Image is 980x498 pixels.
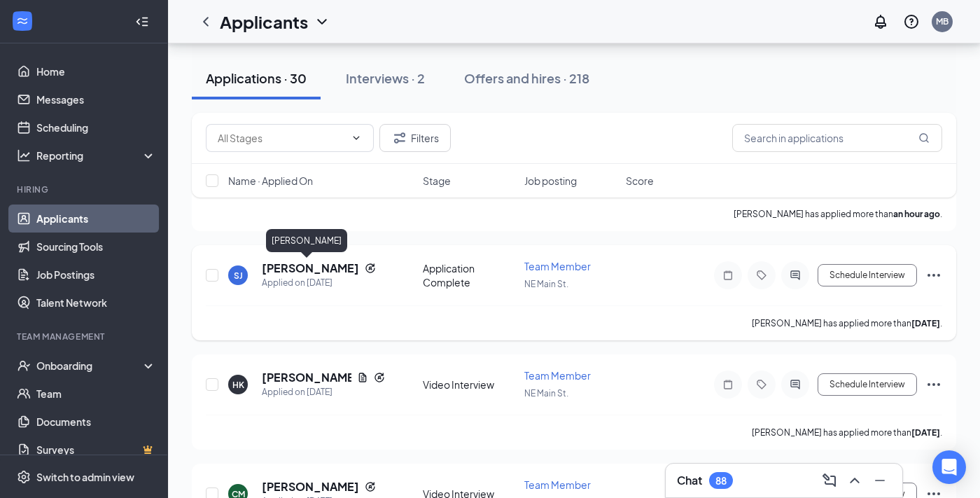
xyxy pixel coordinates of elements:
[314,13,330,30] svg: ChevronDown
[262,261,359,276] h5: [PERSON_NAME]
[818,264,917,286] button: Schedule Interview
[391,130,408,146] svg: Filter
[36,148,157,162] div: Reporting
[218,130,345,146] input: All Stages
[464,69,589,87] div: Offers and hires · 218
[365,263,376,274] svg: Reapply
[36,85,156,113] a: Messages
[925,376,942,393] svg: Ellipses
[262,479,359,494] h5: [PERSON_NAME]
[262,370,351,385] h5: [PERSON_NAME]
[677,473,702,488] h3: Chat
[234,270,243,282] div: SJ
[423,378,516,392] div: Video Interview
[36,205,156,233] a: Applicants
[228,174,313,188] span: Name · Applied On
[843,469,866,492] button: ChevronUp
[36,359,144,373] div: Onboarding
[911,318,940,328] b: [DATE]
[36,57,156,85] a: Home
[36,380,156,408] a: Team
[346,69,425,87] div: Interviews · 2
[374,372,385,383] svg: Reapply
[893,209,940,219] b: an hour ago
[351,132,362,144] svg: ChevronDown
[17,184,153,195] div: Hiring
[266,229,347,252] div: [PERSON_NAME]
[135,15,149,29] svg: Collapse
[720,379,736,390] svg: Note
[787,270,804,281] svg: ActiveChat
[357,372,368,383] svg: Document
[869,469,891,492] button: Minimize
[524,388,568,399] span: NE Main St.
[936,15,948,27] div: MB
[911,427,940,438] b: [DATE]
[752,427,942,438] p: [PERSON_NAME] has applied more than .
[36,470,134,484] div: Switch to admin view
[932,450,966,484] div: Open Intercom Messenger
[818,373,917,396] button: Schedule Interview
[752,317,942,329] p: [PERSON_NAME] has applied more than .
[17,331,153,343] div: Team Management
[524,174,577,188] span: Job posting
[925,267,942,284] svg: Ellipses
[903,13,920,30] svg: QuestionInfo
[423,174,451,188] span: Stage
[423,261,516,289] div: Application Complete
[872,13,889,30] svg: Notifications
[918,132,930,144] svg: MagnifyingGlass
[524,478,591,491] span: Team Member
[818,469,841,492] button: ComposeMessage
[787,379,804,390] svg: ActiveChat
[871,472,888,489] svg: Minimize
[821,472,838,489] svg: ComposeMessage
[36,261,156,289] a: Job Postings
[720,270,736,281] svg: Note
[36,289,156,317] a: Talent Network
[36,408,156,436] a: Documents
[753,270,770,281] svg: Tag
[17,359,31,373] svg: UserCheck
[365,481,376,492] svg: Reapply
[15,14,29,28] svg: WorkstreamLogo
[626,174,654,188] span: Score
[17,470,31,484] svg: Settings
[36,113,156,141] a: Scheduling
[524,369,591,382] span: Team Member
[220,10,308,34] h1: Applicants
[232,379,244,391] div: HK
[206,69,307,87] div: Applications · 30
[524,279,568,289] span: NE Main St.
[734,208,942,220] p: [PERSON_NAME] has applied more than .
[732,124,942,152] input: Search in applications
[524,260,591,272] span: Team Member
[197,13,214,30] svg: ChevronLeft
[753,379,770,390] svg: Tag
[379,124,451,152] button: Filter Filters
[262,276,376,290] div: Applied on [DATE]
[36,436,156,464] a: SurveysCrown
[846,472,863,489] svg: ChevronUp
[36,233,156,261] a: Sourcing Tools
[715,475,727,487] div: 88
[262,385,385,399] div: Applied on [DATE]
[17,148,31,162] svg: Analysis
